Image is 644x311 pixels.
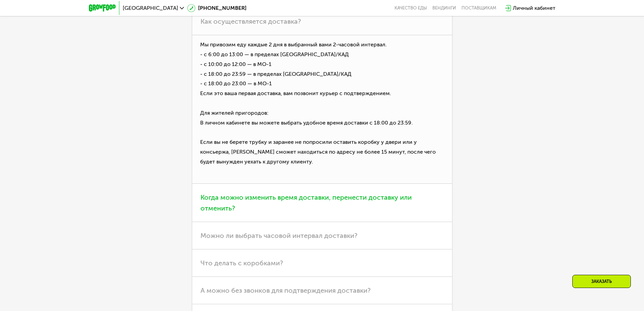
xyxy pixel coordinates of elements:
[461,5,496,11] div: поставщикам
[432,5,456,11] a: Вендинги
[572,275,631,288] div: Заказать
[200,193,412,212] span: Когда можно изменить время доставки, перенести доставку или отменить?
[123,5,178,11] span: [GEOGRAPHIC_DATA]
[200,231,357,240] span: Можно ли выбрать часовой интервал доставки?
[513,4,555,12] div: Личный кабинет
[192,35,452,184] p: Мы привозим еду каждые 2 дня в выбранный вами 2-часовой интервал. - с 6:00 до 13:00 — в пределах ...
[200,259,283,267] span: Что делать с коробками?
[200,17,301,25] span: Как осуществляется доставка?
[187,4,246,12] a: [PHONE_NUMBER]
[200,286,371,294] span: А можно без звонков для подтверждения доставки?
[395,5,427,11] a: Качество еды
